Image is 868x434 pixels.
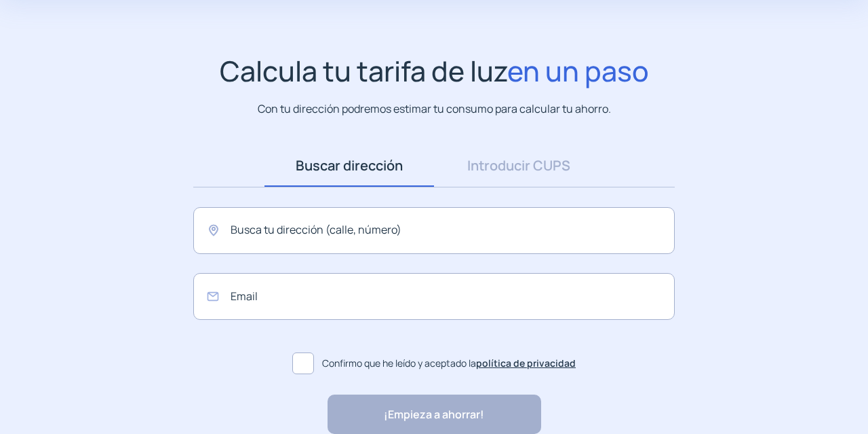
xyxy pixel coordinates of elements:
a: política de privacidad [476,357,576,369]
span: Confirmo que he leído y aceptado la [322,356,576,371]
a: Buscar dirección [264,145,434,187]
span: en un paso [507,52,649,90]
a: Introducir CUPS [434,145,604,187]
h1: Calcula tu tarifa de luz [220,54,649,88]
p: Con tu dirección podremos estimar tu consumo para calcular tu ahorro. [258,101,611,117]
